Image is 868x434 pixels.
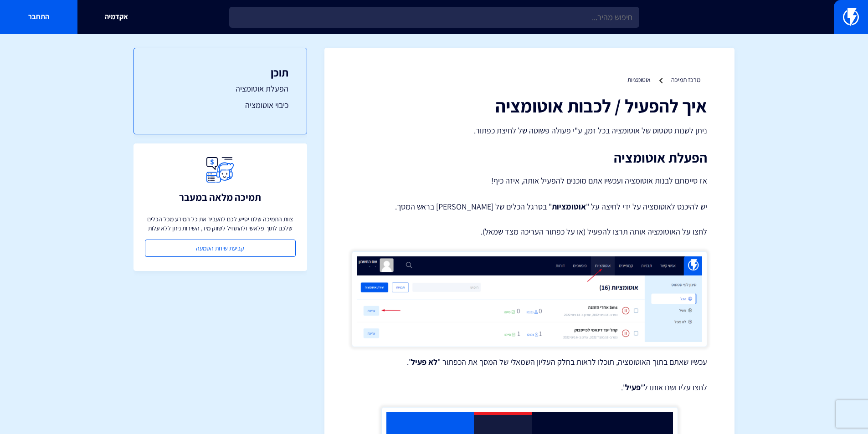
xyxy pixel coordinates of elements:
[229,7,639,28] input: חיפוש מהיר...
[152,83,288,95] a: הפעלת אוטומציה
[352,382,707,393] p: לחצו עליו ושנו אותו ל" ".
[625,382,641,393] strong: פעיל
[145,214,296,233] p: צוות התמיכה שלנו יסייע לכם להעביר את כל המידע מכל הכלים שלכם לתוך פלאשי ולהתחיל לשווק מיד, השירות...
[352,125,707,137] p: ניתן לשנות סטטוס של אוטומציה בכל זמן, ע"י פעולה פשוטה של לחיצת כפתור.
[152,99,288,111] a: כיבוי אוטומציה
[352,201,707,213] p: יש להיכנס לאוטומציה על ידי לחיצה על " " בסרגל הכלים של [PERSON_NAME] בראש המסך.
[352,356,707,368] p: עכשיו שאתם בתוך האוטומציה, תוכלו לראות בחלק העליון השמאלי של המסך את הכפתור " ".
[152,66,288,78] h3: תוכן
[411,357,437,367] strong: לא פעיל
[352,96,707,116] h1: איך להפעיל / לכבות אוטומציה
[179,192,261,203] h3: תמיכה מלאה במעבר
[352,226,707,238] p: לחצו על האוטומציה אותה תרצו להפעיל (או על כפתור העריכה מצד שמאל).
[627,76,651,84] a: אוטומציות
[352,174,707,187] p: אז סיימתם לבנות אוטומציה ועכשיו אתם מוכנים להפעיל אותה, איזה כיף!
[145,240,296,257] a: קביעת שיחת הטמעה
[671,76,700,84] a: מרכז תמיכה
[552,201,586,212] strong: אוטומציות
[352,150,707,165] h2: הפעלת אוטומציה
